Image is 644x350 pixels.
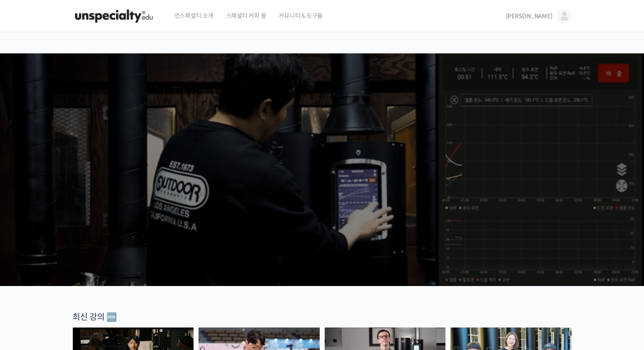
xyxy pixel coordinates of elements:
span: [PERSON_NAME] [506,12,553,20]
p: [PERSON_NAME]을 다하는 당신을 위해, 최고와 함께 만든 커피 클래스 [8,130,636,172]
div: 최신 강의 🆕 [72,311,572,323]
p: 시간과 장소에 구애받지 않고, 검증된 커리큘럼으로 [8,176,636,188]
